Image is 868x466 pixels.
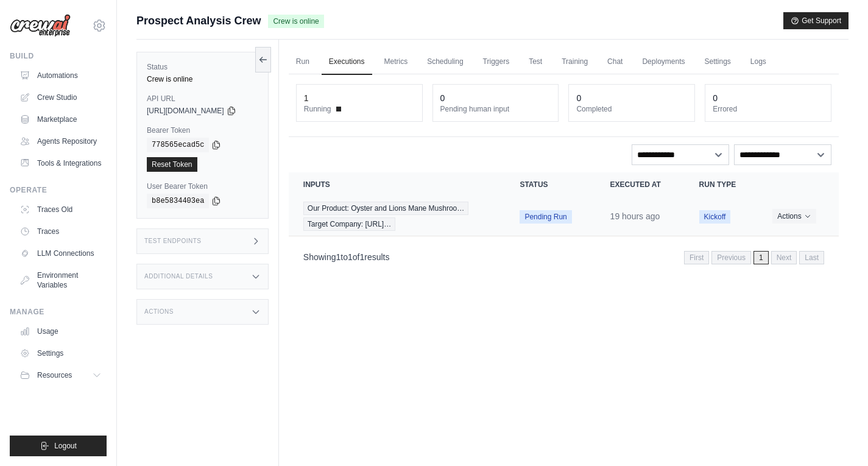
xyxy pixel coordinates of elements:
[699,210,731,224] span: Kickoff
[554,49,595,75] a: Training
[15,200,107,219] a: Traces Old
[743,49,774,75] a: Logs
[336,252,341,262] span: 1
[15,88,107,107] a: Crew Studio
[771,251,797,264] span: Next
[684,251,709,264] span: First
[10,185,107,195] div: Operate
[783,12,849,29] button: Get Support
[147,74,258,84] div: Crew is online
[289,172,839,272] section: Crew executions table
[10,14,71,37] img: Logo
[10,307,107,317] div: Manage
[377,49,415,75] a: Metrics
[136,12,261,29] span: Prospect Analysis Crew
[289,241,839,272] nav: Pagination
[15,365,107,385] button: Resources
[289,172,506,197] th: Inputs
[322,49,372,75] a: Executions
[10,51,107,61] div: Build
[147,94,258,104] label: API URL
[144,308,174,316] h3: Actions
[799,251,824,264] span: Last
[521,49,549,75] a: Test
[147,62,258,72] label: Status
[37,370,72,380] span: Resources
[303,202,468,215] span: Our Product: Oyster and Lions Mane Mushroo…
[15,66,107,85] a: Automations
[15,110,107,129] a: Marketplace
[303,217,395,231] span: Target Company: [URL]…
[15,266,107,295] a: Environment Variables
[268,15,323,28] span: Crew is online
[147,194,209,208] code: b8e5834403ea
[15,132,107,151] a: Agents Repository
[144,238,202,245] h3: Test Endpoints
[144,273,213,280] h3: Additional Details
[147,125,258,135] label: Bearer Token
[348,252,353,262] span: 1
[420,49,470,75] a: Scheduling
[289,49,317,75] a: Run
[713,104,824,114] dt: Errored
[304,104,331,114] span: Running
[15,222,107,241] a: Traces
[147,138,209,152] code: 778565ecad5c
[635,49,692,75] a: Deployments
[147,106,224,116] span: [URL][DOMAIN_NAME]
[685,172,758,197] th: Run Type
[684,251,824,264] nav: Pagination
[753,251,769,264] span: 1
[440,104,551,114] dt: Pending human input
[600,49,630,75] a: Chat
[15,322,107,341] a: Usage
[147,182,258,191] label: User Bearer Token
[576,92,581,104] div: 0
[147,157,197,172] a: Reset Token
[440,92,445,104] div: 0
[15,154,107,173] a: Tools & Integrations
[596,172,685,197] th: Executed at
[15,344,107,363] a: Settings
[54,441,77,451] span: Logout
[303,251,390,263] p: Showing to of results
[304,92,309,104] div: 1
[15,244,107,263] a: LLM Connections
[505,172,595,197] th: Status
[576,104,687,114] dt: Completed
[303,202,491,231] a: View execution details for Our Product
[520,210,571,224] span: Pending Run
[697,49,738,75] a: Settings
[610,211,660,221] time: September 24, 2025 at 15:00 GMT+9
[359,252,364,262] span: 1
[711,251,751,264] span: Previous
[10,436,107,456] button: Logout
[476,49,517,75] a: Triggers
[713,92,718,104] div: 0
[772,209,816,224] button: Actions for execution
